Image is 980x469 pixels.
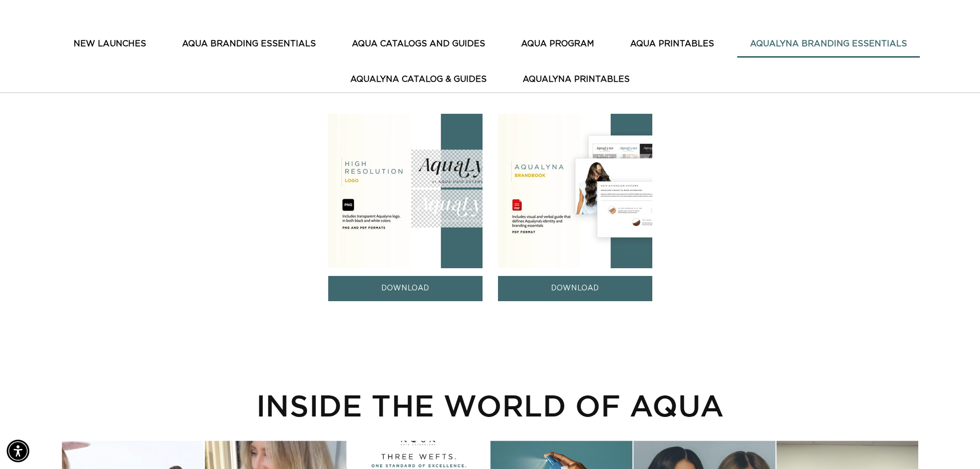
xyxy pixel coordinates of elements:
[328,276,483,301] a: DOWNLOAD
[510,67,643,92] button: AquaLyna Printables
[339,31,498,57] button: AQUA CATALOGS AND GUIDES
[61,31,159,57] button: New Launches
[169,31,329,57] button: AQUA BRANDING ESSENTIALS
[617,31,727,57] button: AQUA PRINTABLES
[337,67,500,92] button: AquaLyna Catalog & Guides
[508,31,607,57] button: AQUA PROGRAM
[7,440,29,462] div: Accessibility Menu
[62,388,918,423] h2: INSIDE THE WORLD OF AQUA
[498,276,652,301] a: DOWNLOAD
[929,420,980,469] iframe: Chat Widget
[737,31,920,57] button: AquaLyna Branding Essentials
